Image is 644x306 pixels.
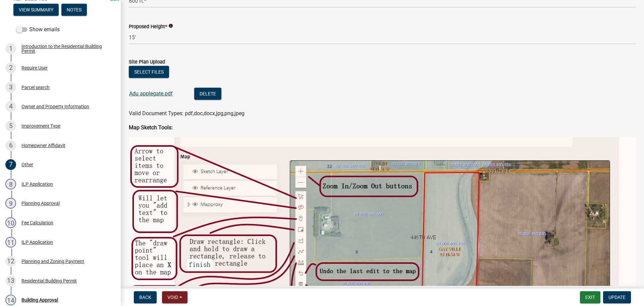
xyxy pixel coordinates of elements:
[21,220,53,225] div: Fee Calculation
[168,24,173,28] i: info
[134,291,157,303] button: Back
[21,65,48,70] div: Require User
[5,256,16,267] div: 12
[162,291,187,303] button: Void
[194,88,221,100] button: Delete
[21,182,53,186] div: ILP Application
[21,85,50,90] div: Parcel search
[129,66,169,78] button: Select files
[21,124,60,128] div: Improvement Type
[167,295,178,300] span: Void
[21,278,77,283] div: Residential Building Permit
[5,275,16,286] div: 13
[129,110,245,117] span: Valid Document Types: pdf,doc,docx,jpg,png,jpeg
[5,121,16,131] div: 5
[5,140,16,151] div: 6
[129,124,173,131] strong: Map Sketch Tools:
[21,44,110,53] div: Introduction to the Residential Building Permit
[5,179,16,189] div: 8
[129,90,173,97] a: Adu applegate.pdf
[5,198,16,209] div: 9
[21,240,53,245] div: ILP Application
[608,295,626,300] span: Update
[61,7,87,13] wm-modal-confirm: Notes
[129,60,165,64] label: Site Plan Upload
[5,82,16,93] div: 3
[603,291,631,303] button: Update
[21,104,89,109] div: Owner and Property Information
[13,7,59,13] wm-modal-confirm: Summary
[5,159,16,170] div: 7
[5,217,16,228] div: 10
[5,43,16,54] div: 1
[5,62,16,73] div: 2
[5,237,16,248] div: 11
[16,26,60,34] label: Show emails
[5,101,16,112] div: 4
[21,259,84,264] div: Planning and Zoning Payment
[21,298,58,302] div: Building Approval
[21,201,60,206] div: Planning Approval
[139,295,151,300] span: Back
[61,4,87,16] button: Notes
[5,295,16,305] div: 14
[21,162,33,167] div: Other
[194,91,221,97] wm-modal-confirm: Delete Document
[21,143,65,148] div: Homeowner Affidavit
[580,291,600,303] button: Exit
[13,4,59,16] button: View Summary
[129,25,167,29] label: Proposed Height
